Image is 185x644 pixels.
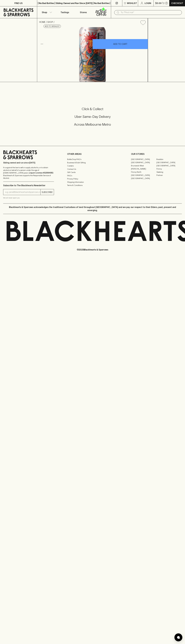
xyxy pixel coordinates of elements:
[156,161,182,164] a: [GEOGRAPHIC_DATA]
[42,11,47,14] p: Shop
[131,170,156,174] a: Fitzroy North
[139,19,147,26] button: Add to wishlist
[67,158,118,161] a: Bottle Drop FAQ's
[67,177,118,180] a: Privacy Policy
[37,27,148,82] img: 77857.png
[145,2,151,5] p: Login
[3,122,182,127] h5: Across Melbourne Metro
[67,174,118,177] a: FAQ's
[113,42,127,46] p: ADD TO CART
[131,161,156,164] a: [GEOGRAPHIC_DATA]
[67,164,118,167] a: Careers
[5,190,40,194] input: e.g. jane@blackheartsandsparrows.com.au
[177,636,180,639] img: bubble-icon
[156,170,182,174] a: Geelong
[131,177,156,180] a: [GEOGRAPHIC_DATA]
[3,197,54,199] p: We will never spam you
[44,25,61,28] button: Add to wishlist
[131,174,156,177] a: [GEOGRAPHIC_DATA]
[74,6,93,18] a: Stores
[39,21,45,23] a: HOME
[121,10,180,15] input: Try "Pinot noir"
[67,184,118,187] a: Terms & Conditions
[61,11,69,14] p: Tastings
[3,161,54,164] p: Sibling owned and run since [DATE]
[29,172,53,174] strong: Liquor License #32064953
[156,164,182,167] a: [GEOGRAPHIC_DATA]
[67,171,118,174] a: Gift Cards
[166,2,167,4] p: 0
[171,2,183,5] p: Checkout
[156,174,182,177] a: Prahran
[3,184,54,187] p: Subscribe to The Blackhearts Newsletter
[80,11,87,14] p: Stores
[3,166,54,179] p: It is against the law to sell or supply alcohol to, or to obtain alcohol on behalf of a person un...
[56,6,74,18] a: Tastings
[93,39,148,49] button: ADD TO CART
[67,180,118,184] a: Shipping Information
[14,2,23,5] p: FIND US
[67,161,118,164] a: Business & Bulk Gifting
[3,96,182,141] div: Call to action block
[127,2,137,5] p: Wishlist
[67,167,118,171] a: Contact Us
[3,107,182,111] h5: Click & Collect
[131,158,156,161] a: [GEOGRAPHIC_DATA]
[131,164,156,167] a: Brunswick West
[41,189,54,195] button: SUBSCRIBE
[67,152,118,156] p: OTHER AREAS
[156,158,182,161] a: Braddon
[5,206,180,212] p: Blackhearts & Sparrows acknowledges the traditional Custodians of land throughout [GEOGRAPHIC_DAT...
[47,21,53,23] a: SHOP
[42,191,53,194] p: SUBSCRIBE
[37,6,56,18] button: Shop
[131,167,156,170] a: [PERSON_NAME]
[3,114,182,119] h5: Uber Same-Day Delivery
[156,167,182,170] a: Fitzroy
[155,2,162,5] p: $0.00
[131,152,182,156] p: OUR STORES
